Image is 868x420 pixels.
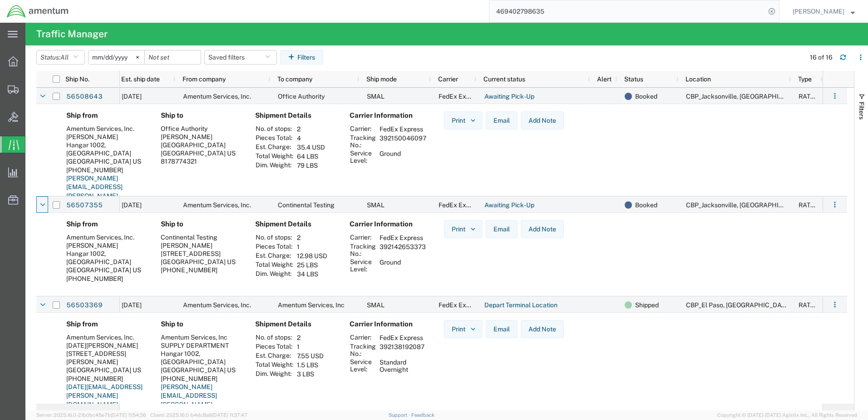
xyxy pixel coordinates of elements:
[486,111,518,130] button: Email
[161,333,241,341] div: Amentum Services, Inc
[376,149,429,165] td: Ground
[255,360,294,370] th: Total Weight:
[444,320,483,338] button: Print
[686,301,791,309] span: CBP_El Paso, TX_ELP
[439,93,482,100] span: FedEx Express
[111,412,146,418] span: [DATE] 11:54:36
[521,111,564,130] button: Add Note
[792,6,855,17] button: [PERSON_NAME]
[161,149,241,157] div: [GEOGRAPHIC_DATA] US
[66,111,146,120] h4: Ship from
[277,75,312,83] span: To company
[367,93,385,100] span: SMAL
[635,88,657,105] span: Booked
[66,250,146,266] div: Hangar 1002, [GEOGRAPHIC_DATA]
[444,220,483,238] button: Print
[66,241,146,250] div: [PERSON_NAME]
[350,149,376,165] th: Service Level:
[597,75,612,83] span: Alert
[376,125,429,134] td: FedEx Express
[484,90,535,104] a: Awaiting Pick-Up
[469,325,477,333] img: dropdown
[294,370,327,379] td: 3 LBS
[204,50,277,65] button: Saved filters
[376,358,428,374] td: Standard Overnight
[161,350,241,366] div: Hangar 1002, [GEOGRAPHIC_DATA]
[66,383,143,408] a: [DATE][EMAIL_ADDRESS][PERSON_NAME][DOMAIN_NAME]
[444,111,483,130] button: Print
[350,320,422,328] h4: Carrier Information
[350,233,376,242] th: Carrier:
[255,342,294,351] th: Pieces Total:
[60,54,69,61] span: All
[150,412,247,418] span: Client: 2025.16.0-b4dc8a9
[521,220,564,238] button: Add Note
[799,201,819,209] span: RATED
[376,233,429,242] td: FedEx Express
[294,134,328,143] td: 4
[255,233,294,242] th: No. of stops:
[183,301,251,309] span: Amentum Services, Inc.
[810,53,833,62] div: 16 of 16
[66,320,146,328] h4: Ship from
[161,266,241,274] div: [PHONE_NUMBER]
[66,275,146,283] div: [PHONE_NUMBER]
[389,412,411,418] a: Support
[161,375,241,383] div: [PHONE_NUMBER]
[183,93,251,100] span: Amentum Services, Inc.
[212,412,247,418] span: [DATE] 11:37:47
[793,6,844,16] span: Norma Scott
[255,161,294,170] th: Dim. Weight:
[439,201,482,209] span: FedEx Express
[66,366,146,374] div: [GEOGRAPHIC_DATA] US
[294,342,327,351] td: 1
[294,233,330,242] td: 2
[66,333,146,341] div: Amentum Services, Inc.
[161,233,241,241] div: Continental Testing
[350,258,376,273] th: Service Level:
[255,242,294,251] th: Pieces Total:
[255,111,335,120] h4: Shipment Details
[161,383,217,417] a: [PERSON_NAME][EMAIL_ADDRESS][PERSON_NAME][DOMAIN_NAME]
[278,301,345,309] span: Amentum Services, Inc
[66,141,146,157] div: Hangar 1002, [GEOGRAPHIC_DATA]
[717,411,857,419] span: Copyright © [DATE]-[DATE] Agistix Inc., All Rights Reserved
[376,333,428,342] td: FedEx Express
[521,320,564,338] button: Add Note
[161,125,241,133] div: Office Authority
[161,241,241,250] div: [PERSON_NAME]
[483,75,525,83] span: Current status
[161,133,241,141] div: [PERSON_NAME]
[66,166,146,174] div: [PHONE_NUMBER]
[799,301,819,309] span: RATED
[280,50,323,65] button: Filters
[66,157,146,165] div: [GEOGRAPHIC_DATA] US
[367,301,385,309] span: SMAL
[66,233,146,241] div: Amentum Services, Inc.
[161,366,241,374] div: [GEOGRAPHIC_DATA] US
[484,298,558,313] a: Depart Terminal Location
[66,298,103,313] a: 56503369
[486,320,518,338] button: Email
[486,220,518,238] button: Email
[484,198,535,213] a: Awaiting Pick-Up
[294,242,330,251] td: 1
[161,258,241,266] div: [GEOGRAPHIC_DATA] US
[635,297,659,313] span: Shipped
[161,320,241,328] h4: Ship to
[255,152,294,161] th: Total Weight:
[798,75,812,83] span: Type
[255,143,294,152] th: Est. Charge:
[66,90,103,104] a: 56508643
[255,270,294,279] th: Dim. Weight:
[350,220,422,228] h4: Carrier Information
[66,375,146,383] div: [PHONE_NUMBER]
[686,93,804,100] span: CBP_Jacksonville, FL_EJA
[489,0,765,22] input: Search for shipment number, reference number
[161,220,241,228] h4: Ship to
[366,75,397,83] span: Ship mode
[438,75,458,83] span: Carrier
[376,258,429,273] td: Ground
[161,250,241,258] div: [STREET_ADDRESS]
[36,412,146,418] span: Server: 2025.16.0-21b0bc45e7b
